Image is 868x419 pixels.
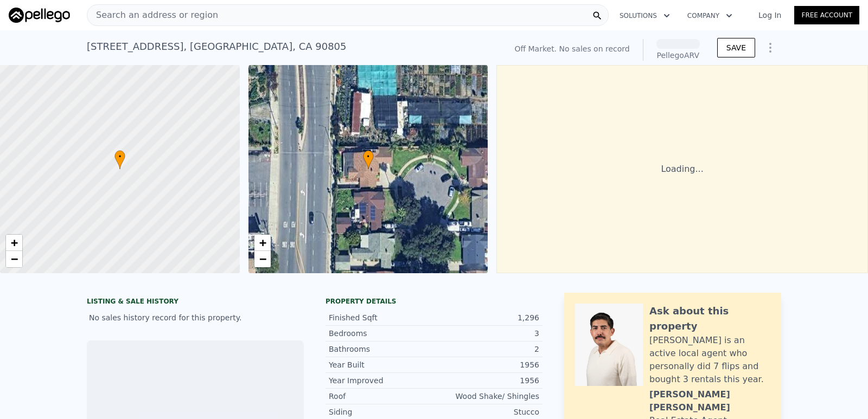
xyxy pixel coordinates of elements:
span: • [114,152,125,162]
div: 1,296 [434,312,539,323]
span: − [11,252,18,266]
span: Search an address or region [87,9,218,22]
img: Pellego [9,8,70,23]
div: 3 [434,328,539,339]
span: − [259,252,266,266]
button: Company [679,6,741,25]
div: 1956 [434,375,539,386]
div: • [363,150,374,169]
div: [PERSON_NAME] [PERSON_NAME] [649,388,770,414]
div: Off Market. No sales on record [514,43,629,54]
div: 2 [434,344,539,354]
div: Year Built [329,359,434,370]
a: Log In [745,10,794,21]
div: LISTING & SALE HISTORY [87,297,304,308]
div: Ask about this property [649,304,770,334]
div: No sales history record for this property. [87,308,304,327]
span: • [363,152,374,162]
button: Show Options [759,37,781,59]
div: Roof [329,391,434,402]
div: Bedrooms [329,328,434,339]
div: Finished Sqft [329,312,434,323]
a: Zoom out [6,251,22,267]
div: Loading... [496,65,868,273]
a: Zoom in [6,235,22,251]
div: [PERSON_NAME] is an active local agent who personally did 7 flips and bought 3 rentals this year. [649,334,770,386]
a: Zoom out [254,251,271,267]
div: [STREET_ADDRESS] , [GEOGRAPHIC_DATA] , CA 90805 [87,39,347,54]
a: Free Account [794,6,859,24]
div: Bathrooms [329,344,434,354]
div: Siding [329,407,434,417]
button: Solutions [611,6,679,25]
div: Year Improved [329,375,434,386]
div: Stucco [434,407,539,417]
div: • [114,150,125,169]
span: + [11,236,18,249]
a: Zoom in [254,235,271,251]
div: Pellego ARV [656,50,700,61]
div: Property details [325,297,542,306]
div: 1956 [434,359,539,370]
div: Wood Shake/ Shingles [434,391,539,402]
span: + [259,236,266,249]
button: SAVE [717,38,755,57]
